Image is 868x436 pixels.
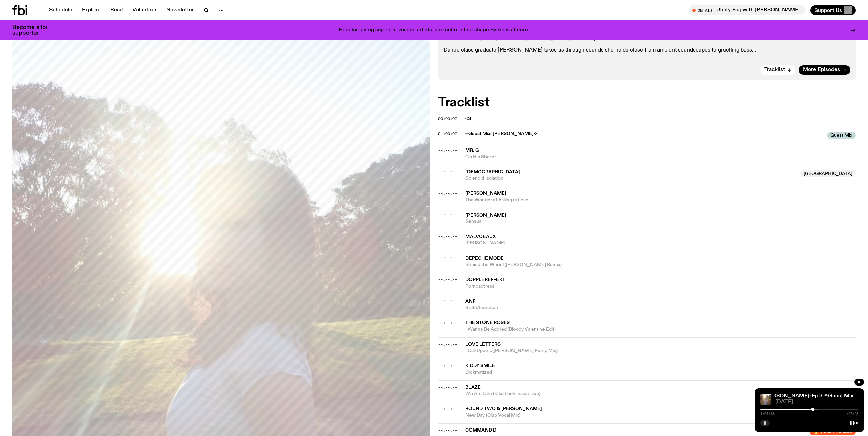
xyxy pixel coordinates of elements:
span: Behind the Wheel ([PERSON_NAME] Remix) [465,262,856,268]
span: The Wonder of Falling in Love [465,197,856,203]
span: I Wanna Be Adored (Bloody Valentine Edit) [465,326,856,333]
h3: Become a fbi supporter [12,25,56,36]
span: [PERSON_NAME] [465,213,506,218]
span: [PERSON_NAME] [465,191,506,196]
button: 00:00:00 [438,117,457,121]
span: State/Function [465,305,856,311]
span: --:--:-- [438,234,457,239]
span: Sensual [465,218,856,225]
span: Support Us [814,7,842,13]
span: We Are One (Kiko Look Inside Dub) [465,391,856,397]
h2: Tracklist [438,97,856,109]
span: --:--:-- [438,148,457,153]
span: Mr. G [465,148,479,153]
span: Pornoactress [465,283,856,290]
span: Command D [465,428,496,433]
span: --:--:-- [438,320,457,325]
span: Depeche Mode [465,256,504,261]
span: 00:00:00 [438,116,457,121]
span: [PERSON_NAME] [465,240,856,246]
span: 01:00:00 [438,131,457,136]
span: [DATE] [775,399,858,405]
button: 01:00:00 [438,132,457,136]
a: Newsletter [162,5,198,15]
p: Regular giving supports voices, artists, and culture that shape Sydney’s future. [339,27,530,33]
span: --:--:-- [438,406,457,411]
span: G's Hip Shaker [465,154,856,160]
span: <3 [465,116,852,122]
a: More Episodes [799,65,850,75]
button: Tracklist [760,65,795,75]
span: Dickmatized [465,369,856,376]
span: Tracklist [764,67,785,72]
a: Explore [78,5,105,15]
span: New Day (Club Vocal Mix) [465,412,856,419]
span: ANF [465,299,475,304]
span: --:--:-- [438,363,457,368]
span: --:--:-- [438,255,457,261]
span: 1:59:58 [844,412,858,416]
p: Dance class graduate [PERSON_NAME] takes us through sounds she holds close from ambient soundscap... [444,47,850,54]
button: On AirUtility Fog with [PERSON_NAME] [689,5,805,15]
span: The Stone Roses [465,320,510,325]
span: --:--:-- [438,169,457,175]
a: Volunteer [128,5,161,15]
span: --:--:-- [438,277,457,282]
span: [GEOGRAPHIC_DATA] [800,170,856,177]
a: Read [106,5,127,15]
span: Round Two & [PERSON_NAME] [465,406,542,411]
span: --:--:-- [438,298,457,304]
button: Support Us [810,5,856,15]
span: --:--:-- [438,384,457,390]
span: Blaze [465,385,481,390]
span: I Call Upon...([PERSON_NAME] Pump Mix) [465,348,856,354]
a: Schedule [45,5,76,15]
span: --:--:-- [438,212,457,218]
span: Love Letters [465,342,501,347]
span: Kiddy Smile [465,363,495,368]
span: More Episodes [803,67,840,72]
span: ⟡Guest Mix: [PERSON_NAME]⟡ [465,131,823,137]
span: --:--:-- [438,341,457,347]
span: Malvoeaux [465,234,496,239]
span: Guest Mix [827,132,856,139]
span: 1:04:18 [760,412,775,416]
span: Dopplereffekt [465,277,505,282]
span: --:--:-- [438,427,457,433]
span: --:--:-- [438,191,457,196]
span: Splendid Isolation [465,175,796,182]
span: [DEMOGRAPHIC_DATA] [465,170,520,174]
